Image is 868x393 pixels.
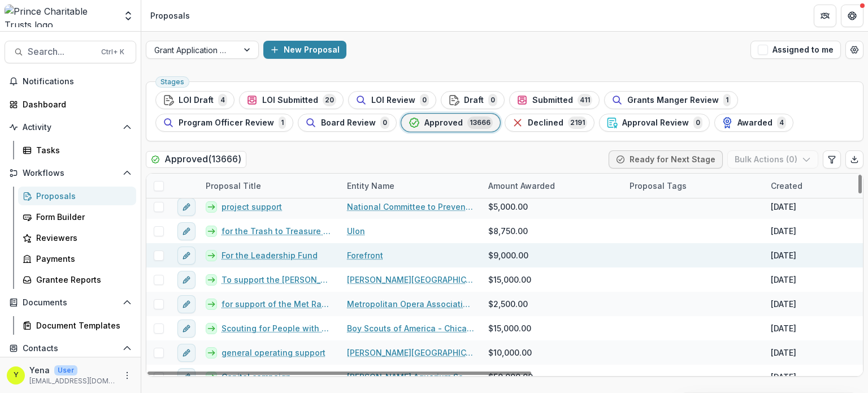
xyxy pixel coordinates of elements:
[578,94,592,106] span: 411
[348,91,436,109] button: LOI Review0
[481,180,562,192] div: Amount Awarded
[155,91,235,109] button: LOI Draft4
[771,274,796,286] div: [DATE]
[599,114,710,132] button: Approval Review0
[36,232,127,244] div: Reviewers
[179,96,214,105] span: LOI Draft
[488,225,528,237] span: $8,750.00
[5,164,136,182] button: Open Workflows
[279,116,286,129] span: 1
[771,249,796,261] div: [DATE]
[488,201,528,213] span: $5,000.00
[841,5,863,27] button: Get Help
[5,95,136,114] a: Dashboard
[54,365,77,375] p: User
[120,5,136,27] button: Open entity switcher
[623,174,764,198] div: Proposal Tags
[146,7,194,24] nav: breadcrumb
[177,198,196,216] button: edit
[424,118,463,128] span: Approved
[814,5,836,27] button: Partners
[467,116,493,129] span: 13666
[771,225,796,237] div: [DATE]
[727,150,818,169] button: Bulk Actions (0)
[771,298,796,310] div: [DATE]
[401,114,500,132] button: Approved13666
[36,274,127,286] div: Grantee Reports
[23,77,132,87] span: Notifications
[609,150,723,169] button: Ready for Next Stage
[488,274,531,286] span: $15,000.00
[371,96,415,105] span: LOI Review
[714,114,793,132] button: Awarded4
[177,295,196,313] button: edit
[488,94,497,106] span: 0
[177,344,196,362] button: edit
[18,208,136,226] a: Form Builder
[18,249,136,268] a: Payments
[150,10,190,21] div: Proposals
[177,319,196,338] button: edit
[488,347,532,359] span: $10,000.00
[347,225,365,237] a: Ulon
[155,114,293,132] button: Program Officer Review1
[604,91,738,109] button: Grants Manger Review1
[568,116,587,129] span: 2191
[222,322,333,334] a: Scouting for People with Disabilities Program
[340,174,481,198] div: Entity Name
[23,98,127,110] div: Dashboard
[199,174,340,198] div: Proposal Title
[845,41,863,59] button: Open table manager
[622,118,689,128] span: Approval Review
[347,274,475,286] a: [PERSON_NAME][GEOGRAPHIC_DATA]
[750,41,841,59] button: Assigned to me
[36,253,127,265] div: Payments
[222,249,318,261] a: For the Leadership Fund
[36,211,127,223] div: Form Builder
[99,46,127,58] div: Ctrl + K
[14,372,19,379] div: Yena
[5,339,136,357] button: Open Contacts
[222,274,333,286] a: To support the [PERSON_NAME][GEOGRAPHIC_DATA]/DC Public School Partnership outreach program
[262,96,318,105] span: LOI Submitted
[218,94,227,106] span: 4
[693,116,702,129] span: 0
[36,190,127,202] div: Proposals
[627,96,719,105] span: Grants Manger Review
[481,174,623,198] div: Amount Awarded
[380,116,389,129] span: 0
[323,94,336,106] span: 20
[823,150,841,169] button: Edit table settings
[23,298,118,308] span: Documents
[23,169,118,178] span: Workflows
[160,78,184,86] span: Stages
[177,247,196,265] button: edit
[263,41,346,59] button: New Proposal
[120,369,134,382] button: More
[532,96,573,105] span: Submitted
[845,150,863,169] button: Export table data
[777,116,786,129] span: 4
[222,201,282,213] a: project support
[146,151,246,167] h2: Approved ( 13666 )
[5,72,136,90] button: Notifications
[23,344,118,353] span: Contacts
[464,96,484,105] span: Draft
[18,270,136,289] a: Grantee Reports
[723,94,731,106] span: 1
[764,180,809,192] div: Created
[298,114,397,132] button: Board Review0
[18,141,136,159] a: Tasks
[177,222,196,240] button: edit
[5,5,116,27] img: Prince Charitable Trusts logo
[28,46,94,57] span: Search...
[5,118,136,136] button: Open Activity
[488,249,528,261] span: $9,000.00
[177,271,196,289] button: edit
[441,91,505,109] button: Draft0
[771,371,796,383] div: [DATE]
[18,187,136,205] a: Proposals
[340,180,401,192] div: Entity Name
[18,228,136,247] a: Reviewers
